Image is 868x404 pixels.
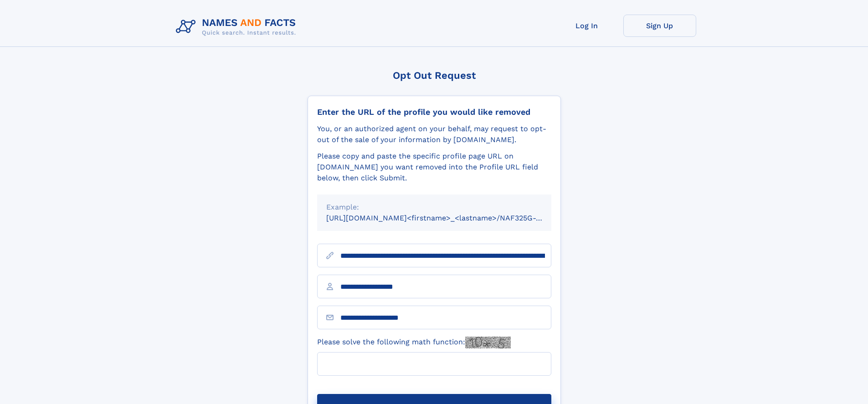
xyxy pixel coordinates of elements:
a: Sign Up [623,15,696,37]
div: Please copy and paste the specific profile page URL on [DOMAIN_NAME] you want removed into the Pr... [317,151,551,184]
div: You, or an authorized agent on your behalf, may request to opt-out of the sale of your informatio... [317,123,551,145]
div: Example: [326,202,542,213]
div: Opt Out Request [308,70,561,81]
div: Enter the URL of the profile you would like removed [317,107,551,117]
label: Please solve the following math function: [317,337,511,348]
img: Logo Names and Facts [172,15,303,39]
small: [URL][DOMAIN_NAME]<firstname>_<lastname>/NAF325G-xxxxxxxx [326,214,569,222]
a: Log In [550,15,623,37]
